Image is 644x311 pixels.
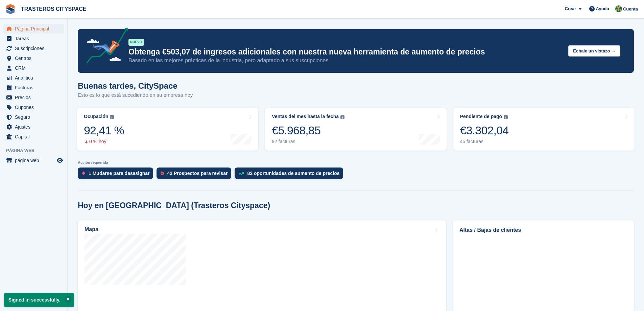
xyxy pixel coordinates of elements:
img: icon-info-grey-7440780725fd019a000dd9b08b2336e03edf1995a4989e88bcd33f0948082b44.svg [504,115,508,119]
p: Esto es lo que está sucediendo en su empresa hoy [78,91,193,99]
span: Centros [15,53,55,63]
a: menu [3,53,64,63]
a: menu [3,112,64,122]
h2: Mapa [85,226,98,232]
span: CRM [15,63,55,73]
img: icon-info-grey-7440780725fd019a000dd9b08b2336e03edf1995a4989e88bcd33f0948082b44.svg [340,115,344,119]
a: Ocupación 92,41 % 0 % hoy [77,108,258,151]
span: Ajustes [15,122,55,132]
div: Ventas del mes hasta la fecha [272,114,339,119]
div: NUEVO [128,39,144,46]
span: Página web [6,147,67,154]
a: Vista previa de la tienda [56,156,64,164]
span: Ayuda [596,5,609,12]
div: Pendiente de pago [460,114,502,119]
span: Facturas [15,83,55,92]
a: menú [3,156,64,165]
span: Seguro [15,112,55,122]
img: CitySpace [615,5,622,12]
span: Crear [565,5,576,12]
span: Precios [15,93,55,102]
img: price-adjustments-announcement-icon-8257ccfd72463d97f412b2fc003d46551f7dbcb40ab6d574587a9cd5c0d94... [81,27,128,66]
a: 42 Prospectos para revisar [157,168,235,182]
a: menu [3,103,64,112]
a: menu [3,24,64,34]
a: Ventas del mes hasta la fecha €5.968,85 92 facturas [265,108,446,151]
span: Capital [15,132,55,141]
h2: Hoy en [GEOGRAPHIC_DATA] (Trasteros Cityspace) [78,201,270,210]
span: Tareas [15,34,55,43]
a: Pendiente de pago €3.302,04 45 facturas [453,108,635,151]
div: 82 oportunidades de aumento de precios [247,171,340,176]
span: Suscripciones [15,44,55,53]
div: 45 facturas [460,139,509,145]
p: Acción requerida [78,160,634,165]
a: menu [3,132,64,141]
h1: Buenas tardes, CitySpace [78,81,193,90]
p: Basado en las mejores prácticas de la industria, pero adaptado a sus suscripciones. [128,57,563,64]
span: Página Principal [15,24,55,34]
a: menu [3,44,64,53]
a: menu [3,83,64,92]
div: 92,41 % [84,124,124,137]
div: 42 Prospectos para revisar [167,171,228,176]
a: menu [3,93,64,102]
div: 92 facturas [272,139,344,145]
div: Ocupación [84,114,108,119]
a: menu [3,122,64,132]
a: 1 Mudarse para desasignar [78,168,157,182]
span: Cupones [15,103,55,112]
div: €5.968,85 [272,124,344,137]
a: menu [3,63,64,73]
a: 82 oportunidades de aumento de precios [235,168,347,182]
img: move_outs_to_deallocate_icon-f764333ba52eb49d3ac5e1228854f67142a1ed5810a6f6cc68b1a99e826820c5.svg [82,171,85,175]
div: 0 % hoy [84,139,124,145]
p: Obtenga €503,07 de ingresos adicionales con nuestra nueva herramienta de aumento de precios [128,47,563,57]
button: Échale un vistazo → [568,45,620,57]
img: stora-icon-8386f47178a22dfd0bd8f6a31ec36ba5ce8667c1dd55bd0f319d3a0aa187defe.svg [5,4,16,14]
div: €3.302,04 [460,124,509,137]
span: Analítica [15,73,55,83]
div: 1 Mudarse para desasignar [89,171,150,176]
p: Signed in successfully. [4,293,74,307]
img: prospect-51fa495bee0391a8d652442698ab0144808aea92771e9ea1ae160a38d050c398.svg [161,171,164,175]
a: TRASTEROS CITYSPACE [18,3,89,15]
a: menu [3,73,64,83]
a: menu [3,34,64,43]
span: Cuenta [623,6,638,13]
img: icon-info-grey-7440780725fd019a000dd9b08b2336e03edf1995a4989e88bcd33f0948082b44.svg [110,115,114,119]
span: página web [15,156,55,165]
h2: Altas / Bajas de clientes [459,226,627,234]
img: price_increase_opportunities-93ffe204e8149a01c8c9dc8f82e8f89637d9d84a8eef4429ea346261dce0b2c0.svg [239,172,244,175]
